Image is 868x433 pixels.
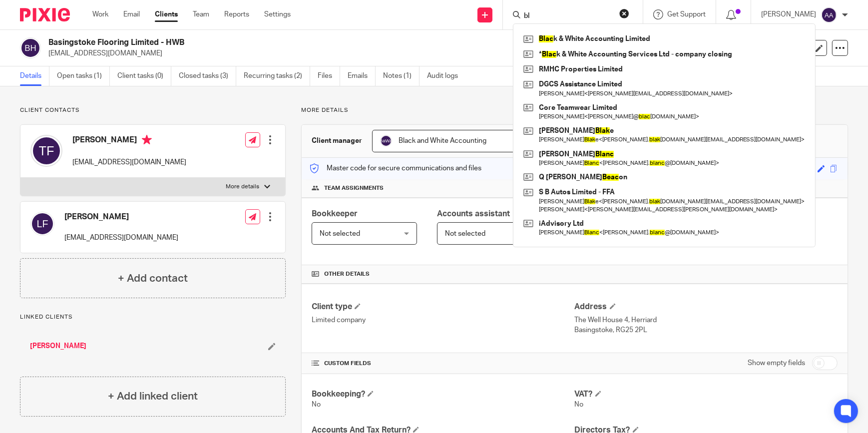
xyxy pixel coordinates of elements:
a: Details [20,66,49,86]
p: Client contacts [20,106,286,114]
p: Basingstoke, RG25 2PL [575,325,838,335]
a: Team [193,9,209,19]
a: Work [92,9,108,19]
h3: Client manager [312,136,362,146]
h4: + Add linked client [108,389,198,404]
span: Bookkeeper [312,210,358,218]
a: Closed tasks (3) [179,66,236,86]
h4: CUSTOM FIELDS [312,360,574,368]
a: Files [318,66,340,86]
a: Notes (1) [383,66,420,86]
a: Settings [264,9,291,19]
span: Team assignments [324,184,384,192]
img: svg%3E [30,135,62,167]
a: Open tasks (1) [57,66,110,86]
h4: [PERSON_NAME] [72,135,186,147]
span: No [575,401,584,408]
h4: VAT? [575,389,838,400]
h4: Bookkeeping? [312,389,574,400]
img: Pixie [20,8,70,21]
p: [EMAIL_ADDRESS][DOMAIN_NAME] [72,157,186,167]
span: Get Support [667,11,706,18]
button: Clear [619,8,629,18]
h2: Basingstoke Flooring Limited - HWB [48,37,579,48]
img: svg%3E [30,212,54,236]
p: The Well House 4, Herriard [575,315,838,325]
p: Linked clients [20,313,286,321]
h4: Address [575,302,838,312]
p: [PERSON_NAME] [761,9,816,19]
img: svg%3E [20,37,41,58]
span: Other details [324,270,370,278]
a: Emails [348,66,376,86]
p: [EMAIL_ADDRESS][DOMAIN_NAME] [48,48,712,58]
i: Primary [142,135,152,145]
p: Limited company [312,315,574,325]
span: Accounts assistant [437,210,510,218]
span: No [312,401,321,408]
h4: + Add contact [118,271,188,286]
a: Reports [224,9,249,19]
h4: [PERSON_NAME] [64,212,178,222]
a: Client tasks (0) [117,66,171,86]
span: Black and White Accounting [399,137,486,144]
p: More details [301,106,848,114]
p: Master code for secure communications and files [309,163,481,173]
img: svg%3E [380,135,392,147]
label: Show empty fields [748,358,805,368]
a: Recurring tasks (2) [244,66,310,86]
input: Search [523,12,613,21]
img: svg%3E [821,7,837,23]
a: [PERSON_NAME] [30,341,86,351]
a: Clients [155,9,178,19]
p: More details [226,183,259,191]
span: Not selected [445,230,485,237]
p: [EMAIL_ADDRESS][DOMAIN_NAME] [64,233,178,243]
h4: Client type [312,302,574,312]
a: Email [123,9,140,19]
span: Not selected [320,230,360,237]
a: Audit logs [427,66,465,86]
